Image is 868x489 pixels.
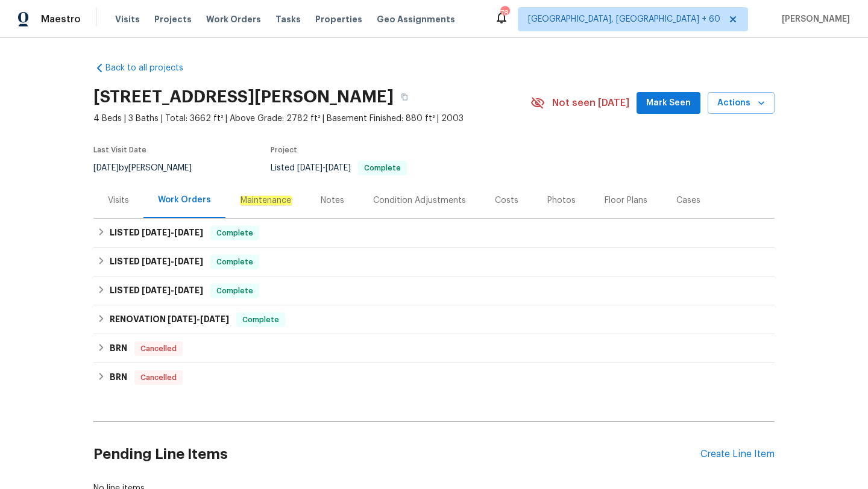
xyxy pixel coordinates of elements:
[142,286,203,294] span: -
[637,92,700,114] button: Mark Seen
[110,226,203,240] h6: LISTED
[168,315,197,323] span: [DATE]
[93,146,146,154] span: Last Visit Date
[325,164,351,172] span: [DATE]
[708,92,775,114] button: Actions
[41,13,81,25] span: Maestro
[142,228,171,237] span: [DATE]
[110,284,203,298] h6: LISTED
[297,164,322,172] span: [DATE]
[212,227,258,239] span: Complete
[174,228,203,237] span: [DATE]
[212,285,258,297] span: Complete
[115,13,140,25] span: Visits
[212,256,258,268] span: Complete
[93,426,700,482] h2: Pending Line Items
[142,286,171,294] span: [DATE]
[206,13,261,25] span: Work Orders
[93,91,394,103] h2: [STREET_ADDRESS][PERSON_NAME]
[108,195,129,207] div: Visits
[552,97,629,109] span: Not seen [DATE]
[646,96,691,111] span: Mark Seen
[676,195,700,207] div: Cases
[394,86,415,108] button: Copy Address
[110,313,229,327] h6: RENOVATION
[174,286,203,294] span: [DATE]
[240,196,292,205] em: Maintenance
[93,305,775,334] div: RENOVATION [DATE]-[DATE]Complete
[500,7,509,19] div: 784
[93,248,775,276] div: LISTED [DATE]-[DATE]Complete
[275,15,301,23] span: Tasks
[174,257,203,266] span: [DATE]
[700,449,775,460] div: Create Line Item
[200,315,229,323] span: [DATE]
[158,194,211,206] div: Work Orders
[93,161,206,175] div: by [PERSON_NAME]
[154,13,192,25] span: Projects
[142,228,203,237] span: -
[93,164,119,172] span: [DATE]
[93,334,775,363] div: BRN Cancelled
[93,363,775,392] div: BRN Cancelled
[297,164,351,172] span: -
[271,146,297,154] span: Project
[110,341,127,356] h6: BRN
[93,276,775,305] div: LISTED [DATE]-[DATE]Complete
[142,257,171,266] span: [DATE]
[717,96,765,111] span: Actions
[93,62,209,74] a: Back to all projects
[377,13,455,25] span: Geo Assignments
[528,13,720,25] span: [GEOGRAPHIC_DATA], [GEOGRAPHIC_DATA] + 60
[93,113,530,125] span: 4 Beds | 3 Baths | Total: 3662 ft² | Above Grade: 2782 ft² | Basement Finished: 880 ft² | 2003
[93,219,775,248] div: LISTED [DATE]-[DATE]Complete
[373,195,466,207] div: Condition Adjustments
[605,195,647,207] div: Floor Plans
[321,195,344,207] div: Notes
[315,13,362,25] span: Properties
[110,255,203,269] h6: LISTED
[777,13,850,25] span: [PERSON_NAME]
[271,164,407,172] span: Listed
[110,370,127,385] h6: BRN
[142,257,203,266] span: -
[237,314,284,326] span: Complete
[495,195,518,207] div: Costs
[136,343,181,355] span: Cancelled
[359,164,406,172] span: Complete
[547,195,576,207] div: Photos
[136,372,181,384] span: Cancelled
[168,315,229,323] span: -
